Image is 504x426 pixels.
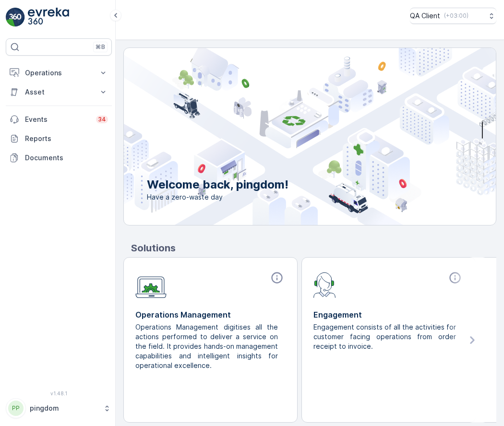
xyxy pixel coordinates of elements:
p: Documents [25,153,108,163]
span: v 1.48.1 [6,390,112,396]
button: Operations [6,63,112,83]
p: ⌘B [96,43,105,51]
img: module-icon [313,271,336,298]
p: 34 [98,116,106,123]
p: Operations [25,68,93,78]
span: Have a zero-waste day [147,192,288,202]
p: Reports [25,134,108,143]
a: Reports [6,129,112,148]
p: Engagement [313,309,464,320]
p: Operations Management digitises all the actions performed to deliver a service on the field. It p... [135,322,278,370]
p: QA Client [410,11,440,21]
button: PPpingdom [6,398,112,418]
img: logo [6,8,25,27]
p: Engagement consists of all the activities for customer facing operations from order receipt to in... [313,322,456,351]
p: Events [25,115,90,124]
p: Operations Management [135,309,286,320]
img: logo_light-DOdMpM7g.png [28,8,69,27]
img: city illustration [81,48,496,225]
a: Events34 [6,110,112,129]
p: ( +03:00 ) [444,12,468,20]
div: PP [8,401,24,416]
button: Asset [6,83,112,102]
button: QA Client(+03:00) [410,8,496,24]
p: Welcome back, pingdom! [147,177,288,192]
p: pingdom [30,403,98,413]
a: Documents [6,148,112,167]
img: module-icon [135,271,167,298]
p: Solutions [131,241,496,255]
p: Asset [25,87,93,97]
